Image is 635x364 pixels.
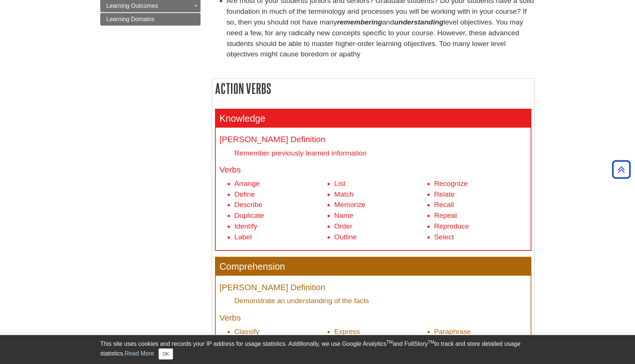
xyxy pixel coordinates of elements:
span: Learning Domains [106,16,154,22]
h3: Knowledge [216,109,531,128]
li: Label [234,232,327,243]
h4: [PERSON_NAME] Definition [219,283,527,292]
li: Match [334,189,427,200]
h4: Verbs [219,165,527,175]
li: Order [334,221,427,232]
li: Paraphrase [434,327,527,337]
sup: TM [428,340,434,345]
h2: Action Verbs [212,79,534,98]
div: This site uses cookies and records your IP address for usage statistics. Additionally, we use Goo... [100,340,535,360]
li: Recall [434,200,527,210]
li: List [334,178,427,189]
li: Reproduce [434,221,527,232]
a: Back to Top [609,164,633,174]
button: Close [159,348,173,360]
li: Repeat [434,210,527,221]
li: Describe [234,200,327,210]
li: Name [334,210,427,221]
h3: Comprehension [216,258,531,276]
li: Relate [434,189,527,200]
li: Memorize [334,200,427,210]
a: Read More [125,350,154,357]
li: Define [234,189,327,200]
span: Learning Outcomes [106,3,158,9]
em: understanding [394,18,443,26]
li: Classify [234,327,327,337]
h4: Verbs [219,314,527,323]
li: Select [434,232,527,243]
li: Identify [234,221,327,232]
dd: Demonstrate an understanding of the facts [234,296,527,306]
li: Arrange [234,178,327,189]
li: Outline [334,232,427,243]
li: Recognize [434,178,527,189]
sup: TM [386,340,393,345]
a: Learning Domains [100,13,201,26]
em: remembering [337,18,382,26]
li: Express [334,327,427,337]
dd: Remember previously learned information [234,148,527,158]
h4: [PERSON_NAME] Definition [219,135,527,144]
li: Duplicate [234,210,327,221]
